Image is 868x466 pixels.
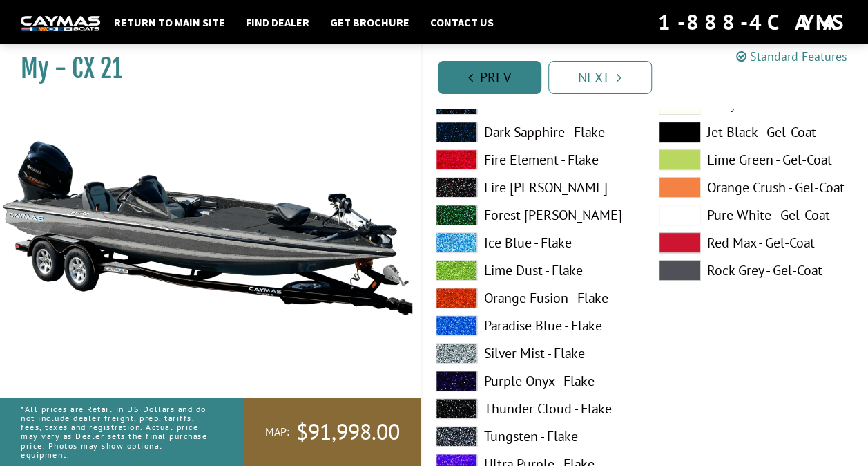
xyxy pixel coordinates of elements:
label: Purple Onyx - Flake [436,371,631,391]
a: Next [548,61,652,94]
a: Find Dealer [239,13,316,31]
p: *All prices are Retail in US Dollars and do not include dealer freight, prep, tariffs, fees, taxe... [21,398,213,466]
a: Standard Features [736,48,847,64]
a: MAP:$91,998.00 [244,398,421,466]
label: Forest [PERSON_NAME] [436,205,631,225]
img: white-logo-c9c8dbefe5ff5ceceb0f0178aa75bf4bb51f6bca0971e226c86eb53dfe498488.png [21,16,100,30]
a: Get Brochure [323,13,416,31]
label: Lime Dust - Flake [436,260,631,281]
label: Pure White - Gel-Coat [659,205,854,225]
a: Contact Us [423,13,501,31]
div: 1-888-4CAYMAS [658,7,847,37]
label: Red Max - Gel-Coat [659,232,854,253]
label: Fire [PERSON_NAME] [436,177,631,198]
label: Paradise Blue - Flake [436,315,631,336]
label: Dark Sapphire - Flake [436,122,631,142]
label: Orange Fusion - Flake [436,288,631,308]
label: Rock Grey - Gel-Coat [659,260,854,281]
label: Silver Mist - Flake [436,343,631,364]
span: $91,998.00 [296,418,400,447]
label: Ice Blue - Flake [436,232,631,253]
label: Jet Black - Gel-Coat [659,122,854,142]
span: MAP: [265,425,289,439]
label: Orange Crush - Gel-Coat [659,177,854,198]
label: Fire Element - Flake [436,149,631,170]
h1: My - CX 21 [21,53,386,84]
a: Return to main site [107,13,232,31]
label: Thunder Cloud - Flake [436,398,631,419]
label: Lime Green - Gel-Coat [659,149,854,170]
label: Tungsten - Flake [436,426,631,447]
a: Prev [438,61,541,94]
